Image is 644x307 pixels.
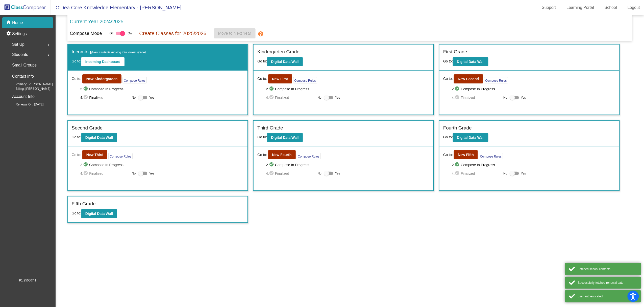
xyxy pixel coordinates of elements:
[6,20,12,26] mat-icon: home
[455,95,461,101] mat-icon: check_circle
[443,76,453,81] span: Go to:
[72,59,81,63] span: Go to:
[453,57,488,66] button: Digital Data Wall
[318,171,321,176] span: No
[80,95,129,101] span: 4. Finalized
[12,93,35,100] p: Account Info
[578,267,637,271] div: Fetched school contacts
[72,211,81,215] span: Go to:
[268,74,292,83] button: New First
[81,57,125,66] button: Incoming Dashboard
[443,48,467,56] label: First Grade
[45,42,51,48] mat-icon: arrow_right
[85,60,120,64] b: Incoming Dashboard
[149,95,154,101] span: Yes
[266,86,430,92] span: 2. Compose In Progress
[12,51,28,58] span: Students
[563,4,598,12] a: Learning Portal
[443,124,472,132] label: Fourth Grade
[110,31,114,36] span: Off
[257,48,300,56] label: Kindergarten Grade
[443,152,453,158] span: Go to:
[269,95,275,101] mat-icon: check_circle
[132,95,136,100] span: No
[455,170,461,177] mat-icon: check_circle
[139,30,206,37] p: Create Classes for 2025/2026
[266,162,430,168] span: 2. Compose In Progress
[272,77,288,81] b: New First
[83,170,89,177] mat-icon: check_circle
[318,95,321,100] span: No
[257,152,267,158] span: Go to:
[257,124,283,132] label: Third Grade
[269,170,275,177] mat-icon: check_circle
[454,150,478,159] button: New Fifth
[72,76,81,81] span: Go to:
[457,60,484,64] b: Digital Data Wall
[257,76,267,81] span: Go to:
[85,212,113,216] b: Digital Data Wall
[12,73,34,80] p: Contact Info
[458,77,479,81] b: New Second
[108,153,132,159] button: Compose Rules
[85,136,113,140] b: Digital Data Wall
[452,95,501,101] span: 4. Finalized
[457,136,484,140] b: Digital Data Wall
[443,135,453,139] span: Go to:
[83,95,89,101] mat-icon: check_circle
[12,31,27,37] p: Settings
[267,133,303,142] button: Digital Data Wall
[80,170,129,177] span: 4. Finalized
[293,77,317,83] button: Compose Rules
[272,153,292,157] b: New Fourth
[218,31,251,35] span: Move to Next Year
[81,133,117,142] button: Digital Data Wall
[452,170,501,177] span: 4. Finalized
[8,86,50,91] span: Billing: [PERSON_NAME]
[91,51,146,54] span: (New students moving into lowest grade)
[271,60,299,64] b: Digital Data Wall
[8,102,43,107] span: Renewal On: [DATE]
[81,209,117,218] button: Digital Data Wall
[72,124,103,132] label: Second Grade
[266,170,315,177] span: 4. Finalized
[484,77,508,83] button: Compose Rules
[504,171,507,176] span: No
[12,20,23,26] p: Home
[72,135,81,139] span: Go to:
[83,86,89,92] mat-icon: check_circle
[72,152,81,158] span: Go to:
[8,82,53,86] span: Primary: [PERSON_NAME]
[257,135,267,139] span: Go to:
[479,153,503,159] button: Compose Rules
[82,150,108,159] button: New Third
[51,4,181,12] span: O'Dea Core Knowledge Elementary - [PERSON_NAME]
[214,28,256,38] button: Move to Next Year
[12,41,24,48] span: Set Up
[128,31,132,36] span: On
[335,95,340,101] span: Yes
[86,77,118,81] b: New Kindergarden
[267,57,303,66] button: Digital Data Wall
[82,74,122,83] button: New Kindergarden
[266,95,315,101] span: 4. Finalized
[257,59,267,63] span: Go to:
[269,86,275,92] mat-icon: check_circle
[538,4,560,12] a: Support
[72,48,146,56] label: Incoming
[297,153,321,159] button: Compose Rules
[70,30,102,37] p: Compose Mode
[452,86,615,92] span: 2. Compose In Progress
[443,59,453,63] span: Go to:
[269,162,275,168] mat-icon: check_circle
[6,31,12,37] mat-icon: settings
[578,294,637,299] div: user authenticated
[45,52,51,58] mat-icon: arrow_right
[122,77,146,83] button: Compose Rules
[455,162,461,168] mat-icon: check_circle
[70,18,123,25] p: Current Year 2024/2025
[521,95,526,101] span: Yes
[83,162,89,168] mat-icon: check_circle
[149,170,154,177] span: Yes
[271,136,299,140] b: Digital Data Wall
